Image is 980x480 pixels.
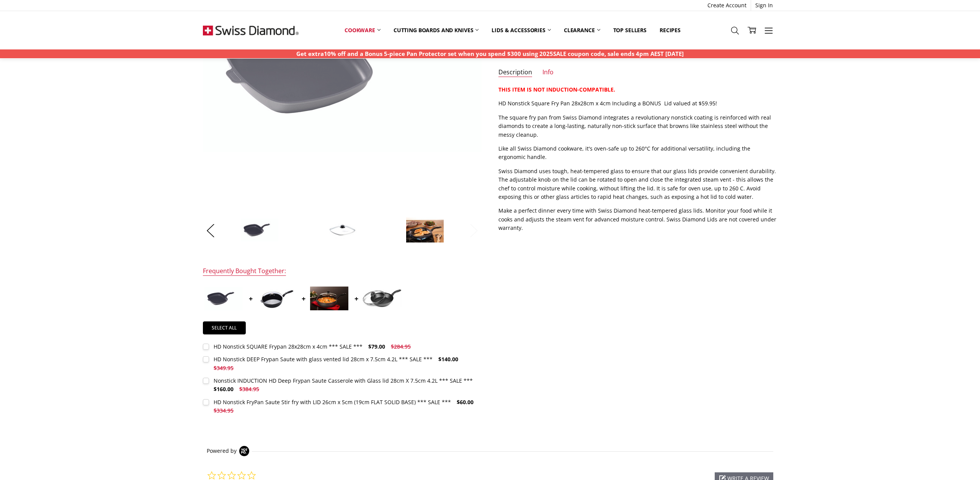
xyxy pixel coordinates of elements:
[457,398,474,406] span: $60.00
[239,385,259,393] span: $384.95
[653,22,687,39] a: Recipes
[214,407,234,414] span: $334.95
[240,218,279,242] img: HD Nonstick SQUARE Frypan 28x28x4cm with **Bonus** LID! *** SALE ***
[207,447,237,454] span: Powered by
[323,217,361,243] img: HD Nonstick SQUARE Frypan 28x28x4cm with **Bonus** LID! *** SALE ***
[368,343,385,350] span: $79.00
[485,22,557,39] a: Lids & Accessories
[557,22,607,39] a: Clearance
[466,219,482,242] button: Next
[296,49,684,58] p: Get extra10% off and a Bonus 5-piece Pan Protector set when you spend $300 using 2025SALE coupon ...
[214,377,473,384] div: Nonstick INDUCTION HD Deep Frypan Saute Casserole with Glass lid 28cm X 7.5cm 4.2L *** SALE ***
[498,113,777,139] p: The square fry pan from Swiss Diamond integrates a revolutionary nonstick coating is reinforced w...
[203,219,218,242] button: Previous
[214,398,451,406] div: HD Nonstick FryPan Saute Stir fry with LID 26cm x 5cm (19cm FLAT SOLID BASE) *** SALE ***
[310,287,348,310] img: Nonstick INDUCTION HD Deep Frypan Saute Casserole with Glass lid 28cm X 7.5cm 4.2L *** SALE ***
[363,290,401,307] img: HD Nonstick FryPan Saute Stir fry with LID 26cm x 5cm (19cm FLAT SOLID BASE) *** SALE ***
[203,321,246,334] a: Select all
[203,267,286,276] div: Frequently Bought Together:
[498,144,777,162] p: Like all Swiss Diamond cookware, it's oven-safe up to 260°C for additional versatility, including...
[204,287,243,310] img: HD Nonstick SQUARE Frypan 28x28cm x 4cm *** SALE ***
[438,355,458,363] span: $140.00
[214,364,234,372] span: $349.95
[406,217,444,243] img: HD Nonstick SQUARE Frypan 28x28x4cm with **Bonus** LID! *** SALE ***
[542,68,554,77] a: Info
[498,99,777,108] p: HD Nonstick Square Fry Pan 28x28cm x 4cm Including a BONUS Lid valued at $59.95!
[498,167,777,202] p: Swiss Diamond uses tough, heat-tempered glass to ensure that our glass lids provide convenient du...
[203,11,299,49] img: Free Shipping On Every Order
[498,206,777,232] p: Make a perfect dinner every time with Swiss Diamond heat-tempered glass lids. Monitor your food w...
[498,86,615,93] strong: THIS ITEM IS NOT INDUCTION-COMPATIBLE.
[498,68,532,77] a: Description
[607,22,653,39] a: Top Sellers
[338,22,387,39] a: Cookware
[214,385,234,393] span: $160.00
[387,22,485,39] a: Cutting boards and knives
[214,355,433,363] div: HD Nonstick DEEP Frypan Saute with glass vented lid 28cm x 7.5cm 4.2L *** SALE ***
[214,343,363,350] div: HD Nonstick SQUARE Frypan 28x28cm x 4cm *** SALE ***
[391,343,411,350] span: $284.95
[257,286,296,311] img: HD Nonstick DEEP Frypan Saute with glass vented lid 28cm x 7.5cm 4.2L *** SALE ***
